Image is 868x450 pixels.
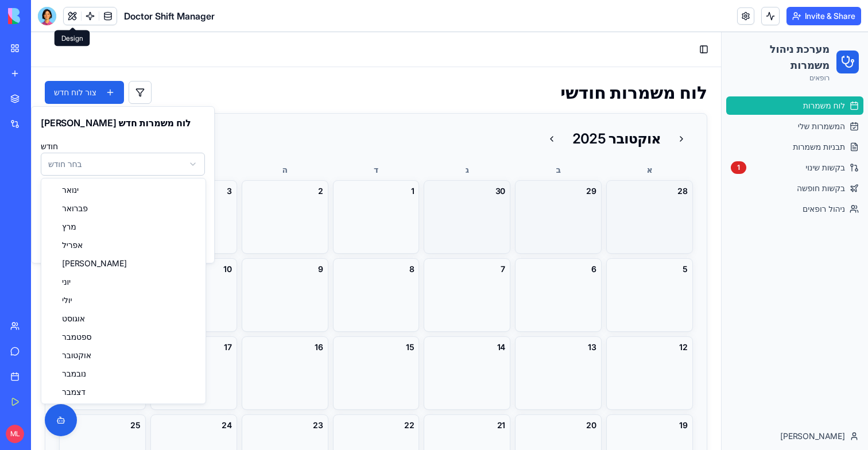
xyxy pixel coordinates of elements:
[124,9,215,23] span: Doctor Shift Manager
[31,226,96,237] span: [PERSON_NAME]
[31,354,55,366] span: דצמבר
[31,262,41,274] span: יולי
[31,152,48,164] span: ינואר
[6,425,24,443] span: ML
[786,7,861,25] button: Invite & Share
[31,207,52,219] span: אפריל
[31,244,40,255] span: יוני
[31,299,60,311] span: ספטמבר
[31,317,60,329] span: אוקטובר
[8,8,79,24] img: logo
[31,189,45,200] span: מרץ
[55,30,90,46] div: Design
[31,336,55,347] span: נובמבר
[31,281,54,292] span: אוגוסט
[31,170,57,182] span: פברואר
